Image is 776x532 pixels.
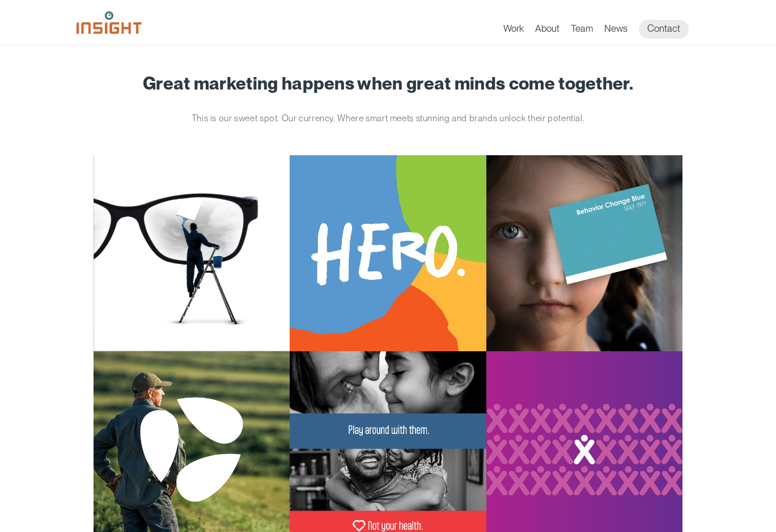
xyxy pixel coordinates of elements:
nav: primary navigation menu [503,20,700,39]
p: This is our sweet spot. Our currency. Where smart meets stunning and brands unlock their potential. [176,110,601,127]
a: Contact [639,20,689,39]
a: News [604,23,627,39]
img: South Dakota Department of Health – Childhood Lead Poisoning Prevention [486,155,683,352]
img: Insight Marketing Design [77,11,142,34]
a: Team [571,23,593,39]
h1: Great marketing happens when great minds come together. [94,74,683,93]
img: South Dakota Department of Social Services – Childcare Promotion [290,155,486,352]
a: Work [503,23,524,39]
img: Ophthalmology Limited [94,155,290,352]
a: About [535,23,559,39]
